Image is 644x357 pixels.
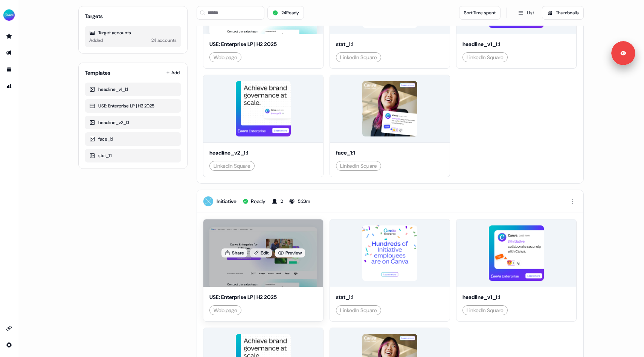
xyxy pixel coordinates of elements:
div: Added [89,37,103,44]
div: stat_1:1 [336,293,444,301]
div: USE: Enterprise LP | H2 2025 [209,293,317,301]
div: Web page [214,54,237,61]
div: Initiative [217,198,237,205]
div: 24 accounts [151,37,177,44]
div: LinkedIn Square [340,306,377,314]
div: LinkedIn Square [340,162,377,170]
div: Target accounts [89,29,177,37]
button: List [513,6,539,20]
div: USE: Enterprise LP | H2 2025 [89,102,177,110]
div: headline_v2_1:1 [89,119,177,126]
div: headline_v1_1:1 [89,86,177,93]
div: headline_v1_1:1 [462,293,570,301]
a: Go to attribution [3,80,15,92]
div: 2 [281,198,283,205]
div: face_1:1 [89,135,177,143]
div: LinkedIn Square [467,54,504,61]
div: stat_1:1 [89,152,177,159]
img: asset preview [489,225,544,281]
button: Share [221,248,247,257]
div: face_1:1 [336,149,444,156]
a: Edit [250,248,272,257]
div: headline_v2_1:1 [209,149,317,156]
div: 5:23m [298,198,310,205]
div: USE: Enterprise LP | H2 2025 [209,40,317,48]
div: headline_v1_1:1 [462,40,570,48]
a: Go to outbound experience [3,47,15,59]
a: Go to integrations [3,322,15,334]
a: Preview [275,248,305,257]
div: LinkedIn Square [467,306,504,314]
img: asset preview [362,81,418,136]
img: asset preview [236,81,291,136]
div: Web page [214,306,237,314]
a: Go to templates [3,63,15,75]
a: Go to prospects [3,30,15,42]
div: stat_1:1 [336,40,444,48]
div: Ready [251,198,266,205]
img: asset preview [362,225,418,281]
button: Add [165,67,181,78]
button: Sort:Time spent [459,6,501,20]
div: Templates [85,69,110,77]
div: Targets [85,12,103,20]
a: Go to integrations [3,339,15,351]
div: LinkedIn Square [340,54,377,61]
button: 24Ready [267,6,304,20]
button: Thumbnails [542,6,584,20]
div: LinkedIn Square [214,162,250,170]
